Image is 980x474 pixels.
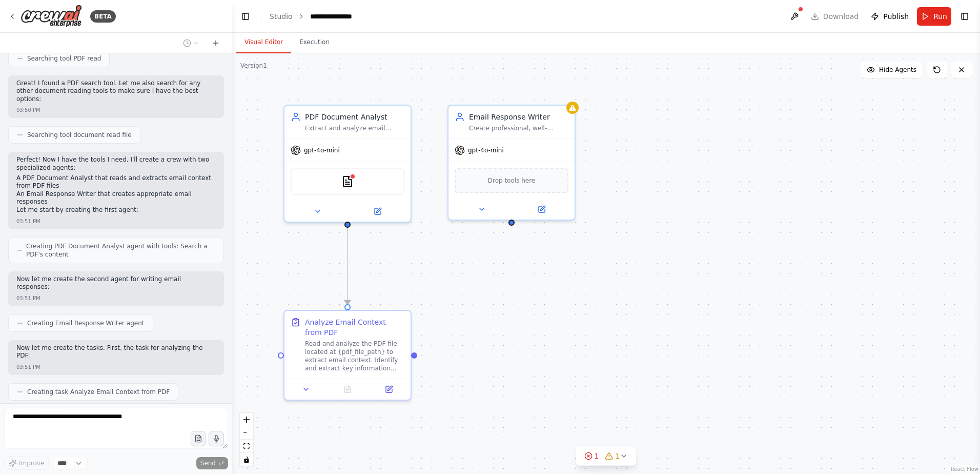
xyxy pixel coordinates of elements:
[576,447,637,466] button: 11
[240,453,253,466] button: toggle interactivity
[236,32,291,53] button: Visual Editor
[883,11,909,22] span: Publish
[305,112,404,122] div: PDF Document Analyst
[270,12,293,21] a: Studio
[16,106,40,114] div: 03:50 PM
[196,457,228,469] button: Send
[917,7,951,26] button: Run
[270,11,361,22] nav: breadcrumb
[933,11,947,22] span: Run
[21,5,82,28] img: Logo
[16,344,216,360] p: Now let me create the tasks. First, the task for analyzing the PDF:
[469,112,568,122] div: Email Response Writer
[447,105,576,221] div: Email Response WriterCreate professional, well-structured email responses based on analyzed email...
[27,54,101,63] span: Searching tool PDF read
[305,317,404,338] div: Analyze Email Context from PDF
[371,383,406,396] button: Open in side panel
[16,190,216,206] li: An Email Response Writer that creates appropriate email responses
[16,363,40,371] div: 03:51 PM
[469,124,568,132] div: Create professional, well-structured email responses based on analyzed email context, ensuring ap...
[240,62,267,70] div: Version 1
[27,319,145,327] span: Creating Email Response Writer agent
[238,9,253,24] button: Hide left sidebar
[304,146,340,154] span: gpt-4o-mini
[342,228,353,304] g: Edge from 87227df8-c859-4e63-83fe-549a7c2fb1ab to 9d1dd363-3489-4d37-b437-f83bf8330a7a
[16,275,216,291] p: Now let me create the second agent for writing email responses:
[283,105,412,223] div: PDF Document AnalystExtract and analyze email context from PDF files, identifying key information...
[16,218,40,225] div: 03:51 PM
[291,32,338,53] button: Execution
[208,37,224,49] button: Start a new chat
[27,388,170,396] span: Creating task Analyze Email Context from PDF
[240,413,253,466] div: React Flow controls
[861,62,923,78] button: Hide Agents
[90,10,116,23] div: BETA
[349,205,406,218] button: Open in side panel
[16,174,216,190] li: A PDF Document Analyst that reads and extracts email context from PDF files
[240,440,253,453] button: fit view
[27,131,132,139] span: Searching tool document read file
[513,203,570,215] button: Open in side panel
[200,459,216,467] span: Send
[305,124,404,132] div: Extract and analyze email context from PDF files, identifying key information such as sender deta...
[19,459,44,467] span: Improve
[305,340,404,372] div: Read and analyze the PDF file located at {pdf_file_path} to extract email context. Identify and e...
[16,206,216,214] p: Let me start by creating the first agent:
[488,175,536,186] span: Drop tools here
[595,451,599,461] span: 1
[16,294,40,302] div: 03:51 PM
[191,431,206,446] button: Upload files
[240,413,253,426] button: zoom in
[16,80,216,104] p: Great! I found a PDF search tool. Let me also search for any other document reading tools to make...
[957,9,972,24] button: Show right sidebar
[341,175,354,188] img: PDFSearchTool
[16,156,216,172] p: Perfect! Now I have the tools I need. I'll create a crew with two specialized agents:
[616,451,620,461] span: 1
[209,431,224,446] button: Click to speak your automation idea
[951,466,978,472] a: React Flow attribution
[4,457,49,470] button: Improve
[879,66,916,74] span: Hide Agents
[179,37,203,49] button: Switch to previous chat
[867,7,913,26] button: Publish
[26,242,215,259] span: Creating PDF Document Analyst agent with tools: Search a PDF's content
[283,310,412,401] div: Analyze Email Context from PDFRead and analyze the PDF file located at {pdf_file_path} to extract...
[240,426,253,440] button: zoom out
[468,146,504,154] span: gpt-4o-mini
[326,383,370,396] button: No output available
